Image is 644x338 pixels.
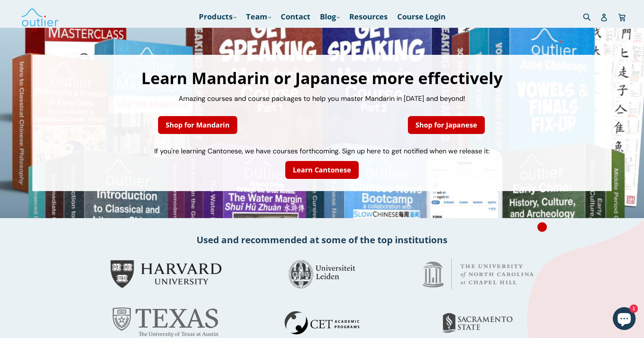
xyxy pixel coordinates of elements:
[345,10,392,24] a: Resources
[393,10,449,24] a: Course Login
[285,161,359,179] a: Learn Cantonese
[610,307,638,332] inbox-online-store-chat: Shopify online store chat
[408,116,485,134] a: Shop for Japanese
[154,147,490,156] span: If you're learning Cantonese, we have courses forthcoming. Sign up here to get notified when we r...
[316,10,344,24] a: Blog
[158,116,237,134] a: Shop for Mandarin
[277,10,314,24] a: Contact
[242,10,275,24] a: Team
[21,6,59,28] img: Outlier Linguistics
[195,10,240,24] a: Products
[40,70,604,86] h1: Learn Mandarin or Japanese more effectively
[581,9,602,24] input: Search
[179,94,465,103] span: Amazing courses and course packages to help you master Mandarin in [DATE] and beyond!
